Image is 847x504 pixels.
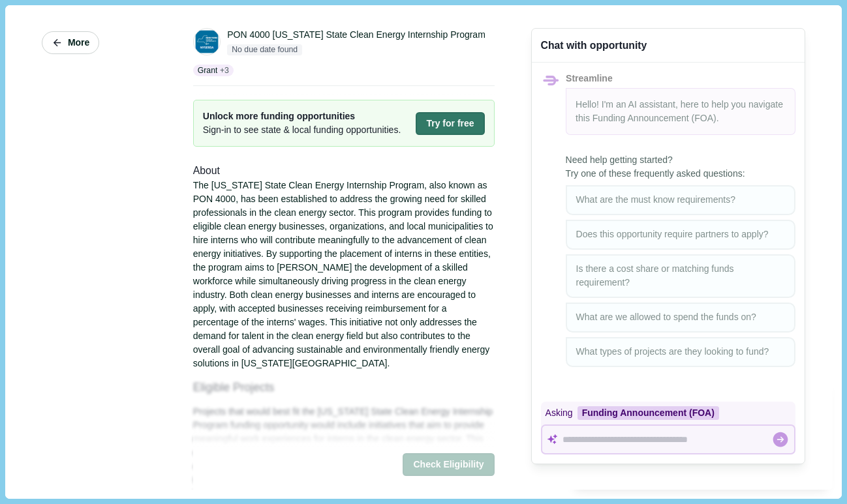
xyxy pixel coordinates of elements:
div: The [US_STATE] State Clean Energy Internship Program, also known as PON 4000, has been establishe... [193,179,495,370]
span: Need help getting started? Try one of these frequently asked questions: [566,153,795,181]
button: Try for free [416,112,484,135]
span: No due date found [227,44,302,56]
div: PON 4000 [US_STATE] State Clean Energy Internship Program [227,28,485,42]
span: Streamline [566,73,613,83]
div: About [193,163,495,179]
span: Unlock more funding opportunities [203,110,401,123]
button: Check Eligibility [403,453,494,476]
span: Funding Announcement (FOA) [593,113,716,123]
span: Hello! I'm an AI assistant, here to help you navigate this . [576,99,783,123]
img: NYSERDA-logo.png [194,29,220,55]
div: Funding Announcement (FOA) [577,406,719,420]
div: Asking [541,402,795,424]
span: More [68,37,89,48]
div: Chat with opportunity [541,38,647,53]
span: + 3 [220,65,229,76]
button: More [42,31,99,54]
p: Grant [198,65,218,76]
span: Sign-in to see state & local funding opportunities. [203,123,401,137]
